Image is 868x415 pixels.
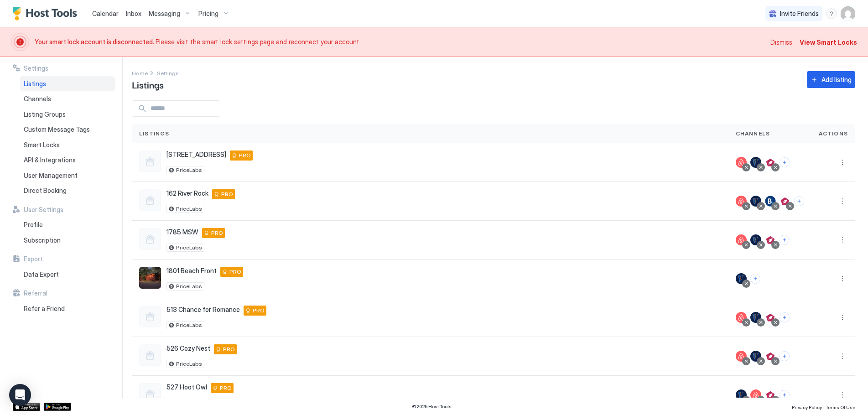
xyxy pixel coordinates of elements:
[800,37,857,47] div: View Smart Locks
[35,38,156,46] span: Your smart lock account is disconnected.
[770,37,792,47] div: Dismiss
[780,10,819,18] span: Invite Friends
[132,70,148,77] span: Home
[24,110,66,119] span: Listing Groups
[20,267,115,282] a: Data Export
[132,68,148,78] div: Breadcrumb
[20,301,115,316] a: Refer a Friend
[837,312,848,323] button: More options
[837,234,848,245] button: More options
[198,10,218,18] span: Pricing
[166,189,208,197] span: 162 River Rock
[24,171,78,180] span: User Management
[24,125,90,134] span: Custom Message Tags
[20,217,115,233] a: Profile
[221,190,233,198] span: PRO
[24,206,63,214] span: User Settings
[24,236,61,244] span: Subscription
[24,156,76,164] span: API & Integrations
[24,305,65,313] span: Refer a Friend
[132,68,148,78] a: Home
[44,403,71,411] a: Google Play Store
[223,345,235,353] span: PRO
[35,38,765,46] span: Please visit the smart lock settings page and reconnect your account.
[821,75,852,84] div: Add listing
[166,267,217,275] span: 1801 Beach Front
[229,268,241,276] span: PRO
[20,122,115,137] a: Custom Message Tags
[780,157,790,167] button: Connect channels
[157,68,179,78] a: Settings
[24,270,59,279] span: Data Export
[780,235,790,245] button: Connect channels
[780,312,790,322] button: Connect channels
[20,183,115,198] a: Direct Booking
[826,402,855,411] a: Terms Of Use
[837,389,848,400] div: menu
[253,306,265,315] span: PRO
[20,168,115,183] a: User Management
[837,196,848,207] button: More options
[24,221,43,229] span: Profile
[139,130,170,138] span: Listings
[13,403,40,411] a: App Store
[837,234,848,245] div: menu
[819,130,848,138] span: Actions
[837,196,848,207] div: menu
[20,137,115,153] a: Smart Locks
[792,405,822,410] span: Privacy Policy
[837,389,848,400] button: More options
[24,95,51,103] span: Channels
[837,273,848,284] button: More options
[412,404,452,410] span: © 2025 Host Tools
[20,107,115,122] a: Listing Groups
[166,306,240,314] span: 513 Chance for Romance
[126,10,141,17] span: Inbox
[826,8,837,19] div: menu
[9,384,31,406] div: Open Intercom Messenger
[750,274,760,284] button: Connect channels
[149,10,180,18] span: Messaging
[166,383,207,391] span: 527 Hoot Owl
[837,157,848,168] div: menu
[837,273,848,284] div: menu
[20,233,115,248] a: Subscription
[837,351,848,362] div: menu
[166,344,210,353] span: 526 Cozy Nest
[792,402,822,411] a: Privacy Policy
[780,390,790,400] button: Connect channels
[126,9,141,18] a: Inbox
[166,228,198,236] span: 1785 MSW
[807,71,855,88] button: Add listing
[220,384,232,392] span: PRO
[239,151,251,160] span: PRO
[92,10,119,17] span: Calendar
[780,351,790,361] button: Connect channels
[166,150,226,159] span: [STREET_ADDRESS]
[837,312,848,323] div: menu
[24,289,47,297] span: Referral
[92,9,119,18] a: Calendar
[24,255,43,263] span: Export
[837,351,848,362] button: More options
[20,91,115,107] a: Channels
[837,157,848,168] button: More options
[24,64,48,73] span: Settings
[826,405,855,410] span: Terms Of Use
[20,76,115,92] a: Listings
[736,130,770,138] span: Channels
[24,187,67,195] span: Direct Booking
[139,267,161,289] div: listing image
[20,152,115,168] a: API & Integrations
[794,196,804,206] button: Connect channels
[157,70,179,77] span: Settings
[157,68,179,78] div: Breadcrumb
[13,7,81,21] a: Host Tools Logo
[24,141,60,149] span: Smart Locks
[211,229,223,237] span: PRO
